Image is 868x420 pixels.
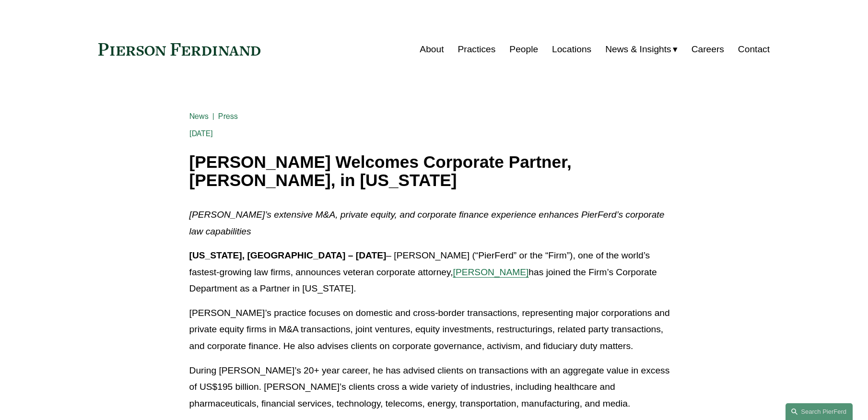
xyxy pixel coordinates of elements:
a: Press [218,112,238,121]
p: – [PERSON_NAME] (“PierFerd” or the “Firm”), one of the world’s fastest-growing law firms, announc... [189,247,679,297]
p: [PERSON_NAME]’s practice focuses on domestic and cross-border transactions, representing major co... [189,305,679,355]
p: During [PERSON_NAME]’s 20+ year career, he has advised clients on transactions with an aggregate ... [189,362,679,412]
a: News [189,112,209,121]
span: [DATE] [189,129,213,138]
span: News & Insights [605,41,671,58]
a: Locations [552,40,591,58]
a: folder dropdown [605,40,678,58]
a: People [509,40,538,58]
a: Practices [457,40,495,58]
strong: [US_STATE], [GEOGRAPHIC_DATA] – [DATE] [189,250,387,260]
a: About [420,40,444,58]
a: Careers [692,40,724,58]
a: Contact [738,40,770,58]
h1: [PERSON_NAME] Welcomes Corporate Partner, [PERSON_NAME], in [US_STATE] [189,153,679,190]
a: [PERSON_NAME] [453,267,529,277]
a: Search this site [786,403,853,420]
em: [PERSON_NAME]’s extensive M&A, private equity, and corporate finance experience enhances PierFerd... [189,210,667,236]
